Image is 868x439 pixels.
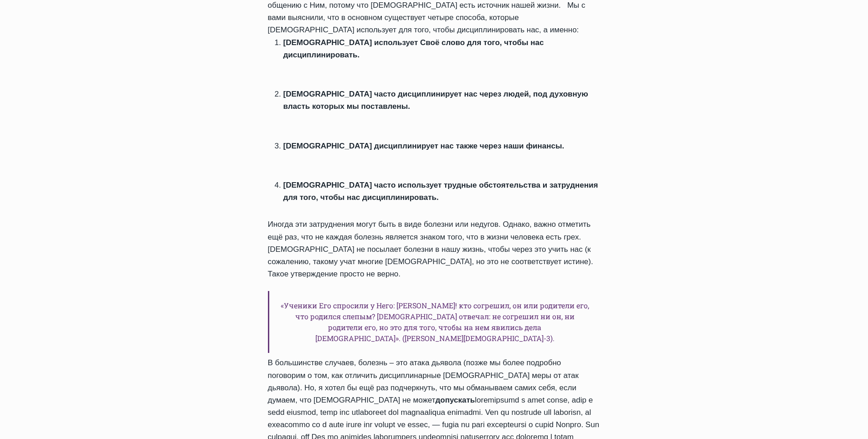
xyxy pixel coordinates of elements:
strong: [DEMOGRAPHIC_DATA] часто использует трудные обстоятельства и затруднения для того, чтобы нас дисц... [283,181,598,202]
h6: «Ученики Его спросили у Него: [PERSON_NAME]! кто согрешил, он или родители его, что родился слепы... [268,291,601,353]
strong: [DEMOGRAPHIC_DATA] использует Своё слово для того, чтобы нас дисциплинировать. [283,38,544,59]
strong: [DEMOGRAPHIC_DATA] дисциплинирует нас также через наши финансы. [283,142,565,150]
strong: [DEMOGRAPHIC_DATA] часто дисциплинирует нас через людей, под духовную власть которых мы поставлены. [283,90,588,111]
strong: допускать [436,396,475,404]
